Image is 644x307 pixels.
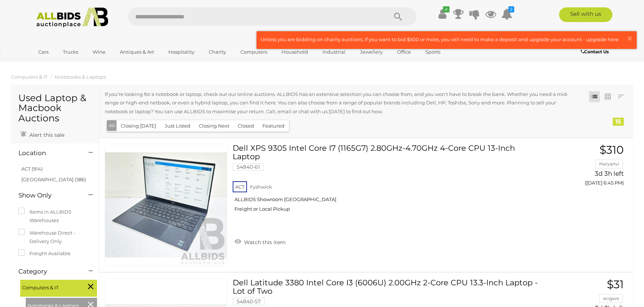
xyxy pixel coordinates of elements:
[18,268,78,275] h4: Category
[581,48,611,56] a: Contact Us
[194,120,234,132] button: Closing Next
[11,74,47,80] a: Computers & IT
[117,120,161,132] button: Closing [DATE]
[164,46,199,58] a: Hospitality
[233,236,287,247] a: Watch this item
[355,46,387,58] a: Jewellery
[21,176,86,182] a: [GEOGRAPHIC_DATA] (386)
[236,46,272,58] a: Computers
[28,132,64,138] span: Alert this sale
[18,150,78,157] h4: Location
[18,208,92,225] label: Items in ALLBIDS Warehouses
[18,93,92,124] h1: Used Laptop & Macbook Auctions
[18,249,71,258] label: Freight Available
[380,7,416,26] button: Search
[33,46,53,58] a: Cars
[233,120,258,132] button: Closed
[55,74,106,80] a: Notebooks & Laptops
[437,7,448,21] a: ✔
[613,118,624,126] div: 15
[33,58,95,70] a: [GEOGRAPHIC_DATA]
[32,7,112,28] img: Allbids.com.au
[277,46,313,58] a: Household
[21,166,43,172] a: ACT (914)
[501,7,512,21] a: 2
[58,46,83,58] a: Trucks
[115,46,159,58] a: Antiques & Art
[18,192,78,199] h4: Show Only
[22,282,77,292] span: Computers & IT
[107,120,117,131] button: All
[258,120,289,132] button: Featured
[508,6,514,13] i: 2
[392,46,416,58] a: Office
[421,46,445,58] a: Sports
[105,90,584,118] div: If you're looking for a notebook or laptop, check out our online auctions. ALLBIDS has an extensi...
[18,129,66,140] a: Alert this sale
[204,46,231,58] a: Charity
[242,239,286,246] span: Watch this item
[600,143,624,157] span: $310
[160,120,195,132] button: Just Listed
[238,144,539,218] a: Dell XPS 9305 Intel Core I7 (1165G7) 2.80GHz-4.70GHz 4-Core CPU 13-Inch Laptop 54840-61 ACT Fyshw...
[581,49,609,54] b: Contact Us
[88,46,110,58] a: Wine
[318,46,350,58] a: Industrial
[607,278,624,291] span: $31
[559,7,612,22] a: Sell with us
[443,6,450,13] i: ✔
[18,229,92,246] label: Warehouse Direct - Delivery Only
[550,144,626,190] a: $310 Haryanvi 3d 3h left ([DATE] 6:45 PM)
[626,31,633,46] span: ×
